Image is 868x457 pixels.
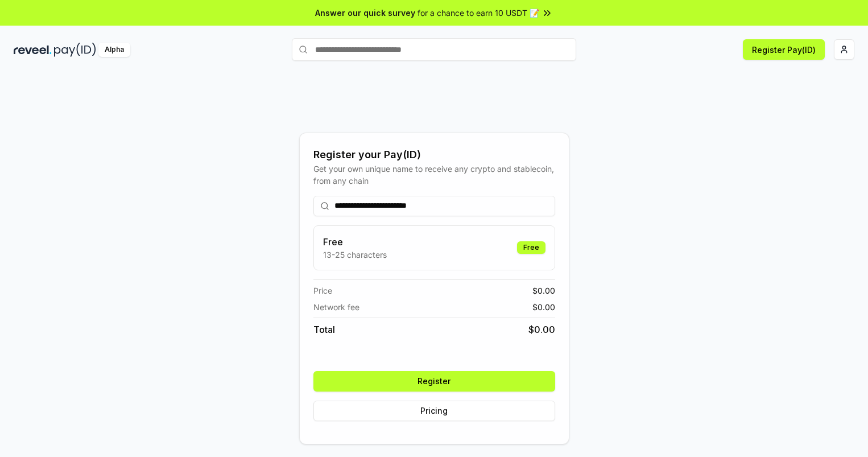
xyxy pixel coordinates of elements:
[532,301,555,313] span: $ 0.00
[517,241,545,254] div: Free
[313,285,332,297] span: Price
[528,323,555,336] span: $ 0.00
[313,371,555,392] button: Register
[532,285,555,297] span: $ 0.00
[743,39,825,60] button: Register Pay(ID)
[315,7,415,19] span: Answer our quick survey
[313,323,335,336] span: Total
[98,43,130,57] div: Alpha
[54,43,96,57] img: pay_id
[14,43,52,57] img: reveel_dark
[313,163,555,187] div: Get your own unique name to receive any crypto and stablecoin, from any chain
[323,249,387,261] p: 13-25 characters
[313,401,555,421] button: Pricing
[323,235,387,249] h3: Free
[313,301,359,313] span: Network fee
[418,7,539,19] span: for a chance to earn 10 USDT 📝
[313,147,555,163] div: Register your Pay(ID)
